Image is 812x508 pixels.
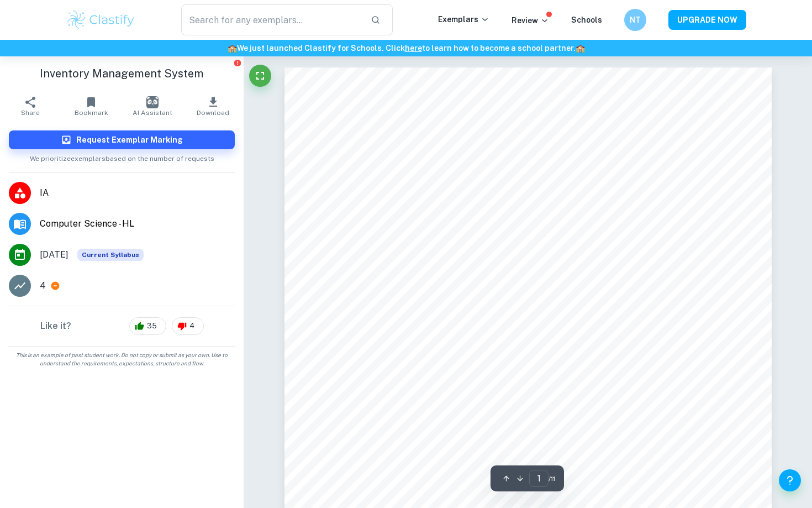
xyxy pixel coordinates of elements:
button: Request Exemplar Marking [9,130,235,149]
a: Schools [571,15,602,24]
span: IA [40,186,235,200]
p: Review [512,14,549,27]
button: Download [183,91,244,122]
div: 4 [172,317,204,335]
h6: Like it? [40,320,71,333]
p: 4 [40,279,46,292]
button: AI Assistant [122,91,183,122]
p: Exemplars [438,13,489,25]
span: AI Assistant [133,109,172,117]
span: 35 [141,321,163,332]
span: 🏫 [576,44,585,53]
button: Bookmark [61,91,122,122]
img: AI Assistant [146,96,159,108]
span: Computer Science - HL [40,217,235,231]
span: Download [197,109,229,117]
button: Report issue [233,59,241,67]
span: / 11 [549,474,555,484]
button: UPGRADE NOW [668,10,746,30]
h6: Request Exemplar Marking [76,134,183,146]
span: This is an example of past student work. Do not copy or submit as your own. Use to understand the... [4,351,239,368]
span: Share [21,109,40,117]
img: Clastify logo [66,9,136,31]
h6: NT [629,14,642,26]
span: We prioritize exemplars based on the number of requests [30,149,214,164]
button: Fullscreen [249,65,271,87]
span: Bookmark [75,109,108,117]
span: 🏫 [228,44,237,53]
h1: Inventory Management System [9,65,235,82]
div: 35 [129,317,166,335]
button: NT [624,9,646,31]
span: 4 [183,321,201,332]
h6: We just launched Clastify for Schools. Click to learn how to become a school partner. [2,42,810,54]
div: This exemplar is based on the current syllabus. Feel free to refer to it for inspiration/ideas wh... [77,249,144,261]
span: Current Syllabus [77,249,144,261]
input: Search for any exemplars... [181,4,362,35]
span: [DATE] [40,248,68,261]
button: Help and Feedback [779,469,801,491]
a: here [405,44,422,53]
